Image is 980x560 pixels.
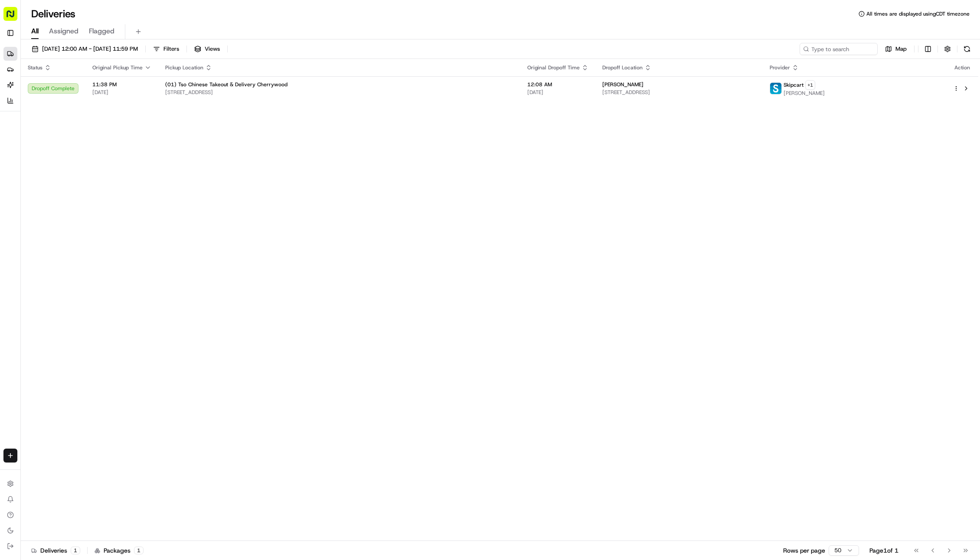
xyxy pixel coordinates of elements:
[149,43,183,55] button: Filters
[783,546,825,555] p: Rows per page
[31,7,75,21] h1: Deliveries
[92,64,143,71] span: Original Pickup Time
[71,547,80,554] div: 1
[49,26,78,36] span: Assigned
[165,64,203,71] span: Pickup Location
[95,546,144,555] div: Packages
[602,81,644,88] span: [PERSON_NAME]
[602,89,756,96] span: [STREET_ADDRESS]
[165,89,513,96] span: [STREET_ADDRESS]
[89,26,114,36] span: Flagged
[800,43,878,55] input: Type to search
[31,26,39,36] span: All
[953,64,971,71] div: Action
[784,81,804,88] span: Skipcart
[770,83,781,94] img: profile_skipcart_partner.png
[134,547,144,554] div: 1
[895,45,907,53] span: Map
[92,89,151,96] span: [DATE]
[527,81,588,88] span: 12:08 AM
[527,89,588,96] span: [DATE]
[961,43,973,55] button: Refresh
[28,64,42,71] span: Status
[784,90,825,97] span: [PERSON_NAME]
[869,546,898,555] div: Page 1 of 1
[190,43,224,55] button: Views
[866,10,970,17] span: All times are displayed using CDT timezone
[205,45,220,53] span: Views
[92,81,151,88] span: 11:38 PM
[31,546,80,555] div: Deliveries
[42,45,138,53] span: [DATE] 12:00 AM - [DATE] 11:59 PM
[165,81,287,88] span: (01) Tso Chinese Takeout & Delivery Cherrywood
[881,43,911,55] button: Map
[805,80,815,90] button: +1
[163,45,179,53] span: Filters
[28,43,142,55] button: [DATE] 12:00 AM - [DATE] 11:59 PM
[602,64,643,71] span: Dropoff Location
[527,64,580,71] span: Original Dropoff Time
[770,64,790,71] span: Provider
